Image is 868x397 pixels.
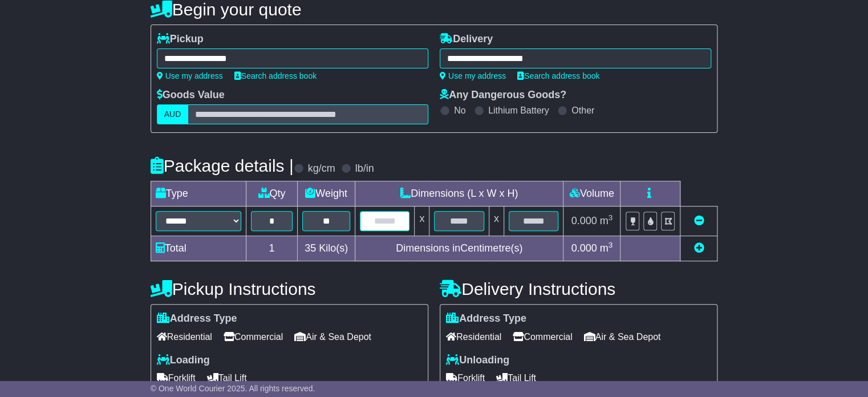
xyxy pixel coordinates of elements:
td: Dimensions (L x W x H) [355,181,563,206]
label: Address Type [157,313,237,325]
td: x [415,206,429,236]
span: Forklift [446,369,485,387]
label: kg/cm [308,163,335,175]
td: x [489,206,504,236]
h4: Delivery Instructions [440,279,717,298]
span: m [600,242,613,254]
label: Unloading [446,354,509,367]
a: Use my address [440,71,506,80]
td: Qty [246,181,298,206]
span: Residential [157,328,212,346]
label: Loading [157,354,210,367]
label: Lithium Battery [488,105,549,116]
span: Commercial [224,328,283,346]
label: Address Type [446,313,526,325]
td: Type [151,181,246,206]
span: m [600,215,613,226]
span: 35 [305,242,316,254]
a: Remove this item [693,215,704,226]
td: Weight [298,181,355,206]
label: AUD [157,104,189,124]
a: Add new item [693,242,704,254]
a: Search address book [234,71,317,80]
label: Delivery [440,33,493,46]
span: Commercial [513,328,572,346]
td: Volume [563,181,620,206]
td: Total [151,236,246,261]
td: Dimensions in Centimetre(s) [355,236,563,261]
h4: Package details | [151,156,294,175]
span: © One World Courier 2025. All rights reserved. [151,384,315,393]
label: Goods Value [157,89,225,102]
span: Forklift [157,369,196,387]
span: Air & Sea Depot [294,328,371,346]
span: 0.000 [571,215,597,226]
sup: 3 [609,241,613,249]
a: Search address book [517,71,599,80]
td: 1 [246,236,298,261]
label: lb/in [355,163,374,175]
td: Kilo(s) [298,236,355,261]
label: Any Dangerous Goods? [440,89,566,102]
sup: 3 [609,213,613,222]
span: Air & Sea Depot [584,328,661,346]
span: 0.000 [571,242,597,254]
label: Other [571,105,594,116]
span: Residential [446,328,501,346]
label: No [454,105,465,116]
span: Tail Lift [496,369,536,387]
a: Use my address [157,71,223,80]
h4: Pickup Instructions [151,279,428,298]
label: Pickup [157,33,204,46]
span: Tail Lift [207,369,247,387]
